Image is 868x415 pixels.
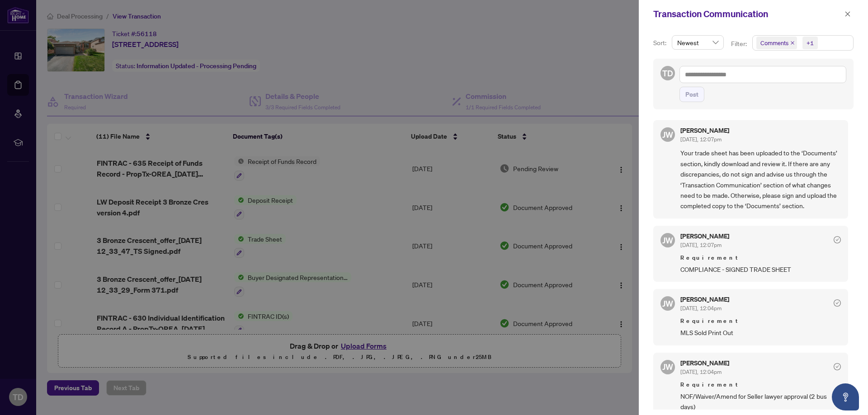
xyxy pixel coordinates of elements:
[680,368,722,375] span: [DATE], 12:04pm
[807,38,814,47] div: +1
[680,264,841,275] span: COMPLIANCE - SIGNED TRADE SHEET
[680,360,729,366] h5: [PERSON_NAME]
[680,296,729,303] h5: [PERSON_NAME]
[653,7,842,21] div: Transaction Communication
[679,87,704,102] button: Post
[844,11,851,17] span: close
[662,234,673,247] span: JW
[834,299,841,307] span: check-circle
[834,236,841,243] span: check-circle
[677,36,718,49] span: Newest
[662,67,673,79] span: TD
[680,127,729,134] h5: [PERSON_NAME]
[790,41,795,45] span: close
[756,37,797,49] span: Comments
[653,38,668,48] p: Sort:
[680,391,841,412] span: NOF/Waiver/Amend for Seller lawyer approval (2 bus days)
[680,380,841,389] span: Requirement
[680,148,841,211] span: Your trade sheet has been uploaded to the ‘Documents’ section, kindly download and review it. If ...
[680,136,722,143] span: [DATE], 12:07pm
[834,363,841,370] span: check-circle
[662,297,673,310] span: JW
[662,360,673,373] span: JW
[662,128,673,141] span: JW
[680,327,841,338] span: MLS Sold Print Out
[760,38,788,47] span: Comments
[680,253,841,262] span: Requirement
[680,242,722,248] span: [DATE], 12:07pm
[832,383,859,410] button: Open asap
[680,317,841,326] span: Requirement
[731,39,748,49] p: Filter:
[680,233,729,239] h5: [PERSON_NAME]
[680,305,722,312] span: [DATE], 12:04pm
